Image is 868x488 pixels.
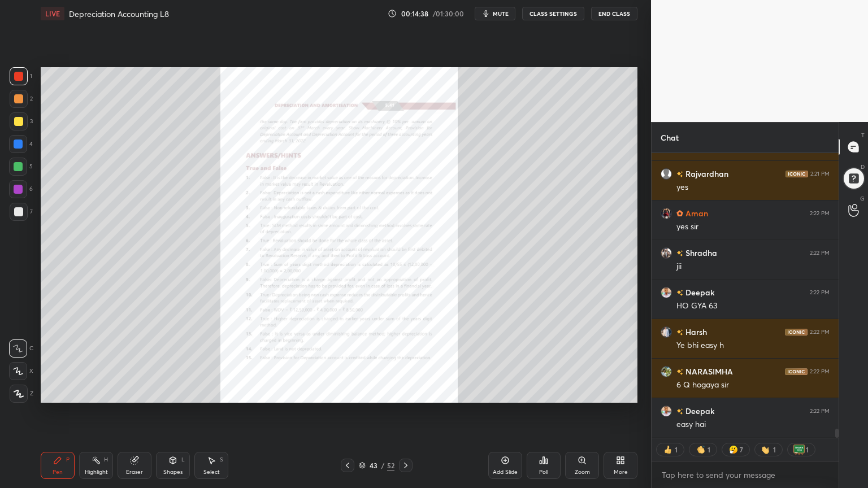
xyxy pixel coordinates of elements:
div: P [66,457,70,463]
img: no-rating-badge.077c3623.svg [676,171,683,177]
div: L [181,457,185,463]
img: no-rating-badge.077c3623.svg [676,250,683,256]
img: f077464141ae4137bb10a53b07a79da6.jpg [661,247,672,259]
div: H [104,457,108,463]
h6: Harsh [683,326,707,338]
img: thumbs_up.png [662,444,674,455]
div: Zoom [575,469,590,475]
div: S [220,457,223,463]
div: Highlight [85,469,108,475]
img: Learner_Badge_hustler_a18805edde.svg [676,210,683,217]
div: 52 [387,460,394,470]
p: T [861,131,865,140]
img: b15534e2a0394dcdbae7fdad69e1a455.jpg [661,208,672,219]
img: iconic-dark.1390631f.png [785,171,808,177]
div: Shapes [163,469,183,475]
div: 2:21 PM [810,171,830,177]
div: 2 [10,90,33,108]
h4: Depreciation Accounting L8 [69,8,169,19]
div: 1 [706,445,711,454]
div: Add Slide [493,469,518,475]
img: 7583716aad9443be9b0c998d6339928e.jpg [661,406,672,417]
div: 2:22 PM [810,408,830,415]
img: iconic-dark.1390631f.png [785,329,808,335]
img: thank_you.png [793,444,805,455]
img: 7583716aad9443be9b0c998d6339928e.jpg [661,287,672,298]
div: 1 [805,445,809,454]
div: Poll [539,469,548,475]
button: End Class [591,7,637,20]
div: 2:22 PM [810,368,830,375]
div: 7 [10,203,33,221]
div: 3 [10,112,33,130]
div: Eraser [126,469,143,475]
div: Z [10,385,33,403]
img: no-rating-badge.077c3623.svg [676,408,683,415]
img: default.png [661,168,672,180]
img: 9c09f58b308f4d058b516358a10ac834.jpg [661,326,672,338]
p: D [861,163,865,171]
div: 1 [772,445,776,454]
img: thinking_face.png [728,444,739,455]
button: CLASS SETTINGS [522,7,584,20]
h6: Rajvardhan [683,168,728,180]
div: 2:22 PM [810,289,830,296]
div: LIVE [41,7,64,20]
div: Ye bhi easy h [676,340,830,351]
h6: Deepak [683,405,714,417]
div: 1 [674,445,678,454]
img: f79256170e024a8cb1ec20230806f902.jpg [661,366,672,377]
div: yes [676,182,830,193]
div: 7 [739,445,744,454]
div: 2:22 PM [810,250,830,256]
div: 2:22 PM [810,329,830,335]
div: 4 [9,135,33,153]
button: mute [475,7,515,20]
div: C [9,339,33,358]
img: no-rating-badge.077c3623.svg [676,290,683,296]
div: 43 [368,462,379,469]
div: / [381,462,385,469]
div: 2:22 PM [810,210,830,217]
div: easy hai [676,419,830,430]
div: yes sir [676,221,830,233]
p: Chat [652,123,688,152]
h6: NARASIMHA [683,365,733,377]
div: HO GYA 63 [676,300,830,312]
img: iconic-dark.1390631f.png [785,368,808,375]
div: jii [676,261,830,272]
div: X [9,362,33,380]
div: Select [203,469,220,475]
div: More [614,469,628,475]
img: clapping_hands.png [695,444,706,455]
div: 6 [9,180,33,198]
div: 5 [9,158,33,176]
p: G [860,194,865,203]
span: mute [493,10,509,18]
img: waving_hand.png [761,444,772,455]
div: grid [652,153,839,438]
div: 1 [10,67,32,85]
h6: Aman [683,207,708,219]
div: 6 Q hogaya sir [676,380,830,391]
h6: Deepak [683,286,714,298]
div: Pen [53,469,63,475]
h6: Shradha [683,247,717,259]
img: no-rating-badge.077c3623.svg [676,369,683,375]
img: no-rating-badge.077c3623.svg [676,329,683,335]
